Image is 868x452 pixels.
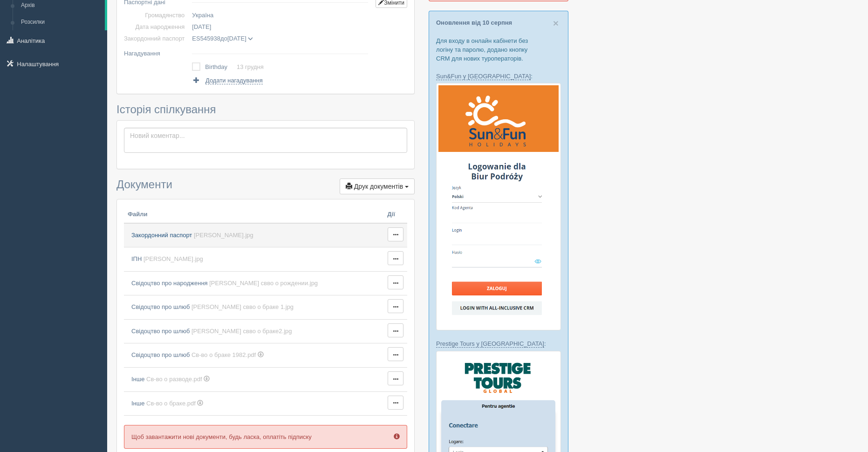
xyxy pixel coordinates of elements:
span: Св-во о разводе.pdf [146,376,202,383]
a: Свідоцтво про шлюб [PERSON_NAME] свво о браке2.jpg [128,323,380,340]
a: Розсилки [17,14,105,31]
span: Додати нагадування [205,77,263,84]
span: [PERSON_NAME] свво о браке 1.jpg [191,303,294,310]
button: Close [553,18,559,28]
span: [PERSON_NAME].jpg [144,255,203,262]
p: Щоб завантажити нові документи, будь ласка, оплатіть підписку [124,425,407,449]
p: : [436,339,561,348]
td: Громадянство [124,9,188,21]
span: Свідоцтво про шлюб [131,328,190,335]
span: Інше [131,400,144,407]
span: [DATE] [192,23,211,30]
td: Нагадування [124,44,188,59]
span: Закордонний паспорт [131,232,192,239]
span: Свідоцтво про шлюб [131,303,190,310]
td: Дата народження [124,21,188,33]
a: Sun&Fun у [GEOGRAPHIC_DATA] [436,73,531,80]
p: : [436,72,561,81]
span: Св-во о браке 1982.pdf [191,351,256,358]
a: Закордонний паспорт [PERSON_NAME].jpg [128,227,380,244]
span: Інше [131,376,144,383]
td: Birthday [205,61,237,74]
span: ES545938 [192,35,220,42]
td: Україна [188,9,372,21]
span: до [192,35,253,42]
a: Додати нагадування [192,76,262,85]
td: Закордонний паспорт [124,33,188,44]
span: ІПН [131,255,142,262]
h3: Документи [116,178,415,194]
a: Інше Св-во о браке.pdf [128,396,380,412]
th: Дії [383,206,407,223]
span: Св-во о браке.pdf [146,400,196,407]
p: Для входу в онлайн кабінети без логіну та паролю, додано кнопку CRM для нових туроператорів. [436,36,561,63]
span: [DATE] [227,35,246,42]
span: [PERSON_NAME] свво о браке2.jpg [191,328,292,335]
button: Друк документів [340,178,415,194]
span: Свідоцтво про шлюб [131,351,190,358]
h3: Історія спілкування [116,103,415,116]
img: sun-fun-%D0%BB%D0%BE%D0%B3%D1%96%D0%BD-%D1%87%D0%B5%D1%80%D0%B5%D0%B7-%D1%81%D1%80%D0%BC-%D0%B4%D... [436,83,561,330]
span: × [553,18,559,28]
span: Друк документів [354,183,403,190]
a: Інше Св-во о разводе.pdf [128,371,380,388]
a: Свідоцтво про народження [PERSON_NAME] свво о рождении.jpg [128,275,380,292]
a: Свідоцтво про шлюб Св-во о браке 1982.pdf [128,347,380,363]
span: [PERSON_NAME] свво о рождении.jpg [209,280,318,287]
a: 13 грудня [237,63,264,70]
a: Свідоцтво про шлюб [PERSON_NAME] свво о браке 1.jpg [128,299,380,315]
a: Оновлення від 10 серпня [436,19,512,26]
th: Файли [124,206,383,223]
span: [PERSON_NAME].jpg [194,232,253,239]
a: Prestige Tours у [GEOGRAPHIC_DATA] [436,340,544,348]
a: ІПН [PERSON_NAME].jpg [128,251,380,267]
span: Свідоцтво про народження [131,280,208,287]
